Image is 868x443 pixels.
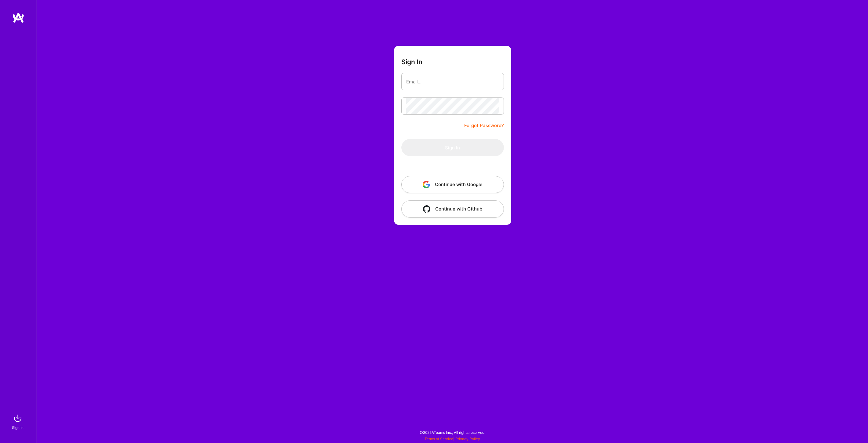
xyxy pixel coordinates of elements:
[423,181,430,188] img: icon
[455,437,480,441] a: Privacy Policy
[425,437,453,441] a: Terms of Service
[401,58,422,66] h3: Sign In
[12,12,24,23] img: logo
[406,74,499,90] input: Email...
[12,424,24,431] div: Sign In
[464,122,504,129] a: Forgot Password?
[401,176,504,193] button: Continue with Google
[13,412,24,431] a: sign inSign In
[401,139,504,156] button: Sign In
[12,412,24,424] img: sign in
[425,437,480,441] span: |
[37,425,868,440] div: © 2025 ATeams Inc., All rights reserved.
[423,205,430,213] img: icon
[401,200,504,218] button: Continue with Github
